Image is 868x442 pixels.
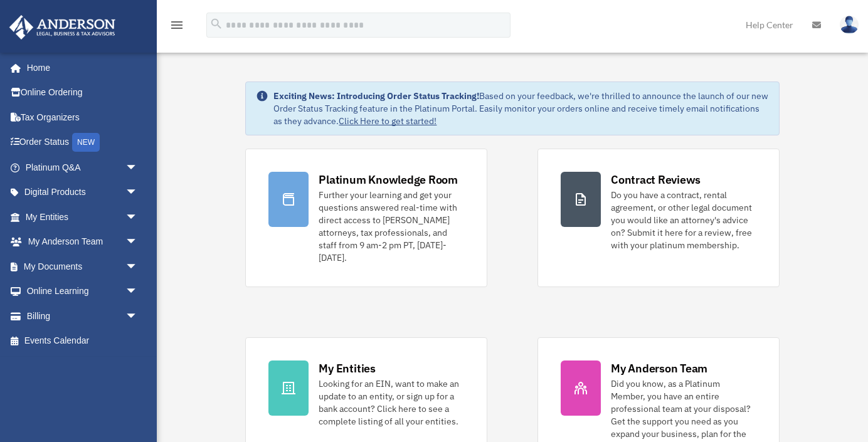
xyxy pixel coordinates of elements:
a: Events Calendar [9,329,157,354]
i: menu [169,18,184,33]
a: Billingarrow_drop_down [9,303,157,329]
span: arrow_drop_down [125,155,151,181]
a: Contract Reviews Do you have a contract, rental agreement, or other legal document you would like... [537,149,780,287]
div: Further your learning and get your questions answered real-time with direct access to [PERSON_NAM... [319,189,464,264]
strong: Exciting News: Introducing Order Status Tracking! [273,90,479,102]
a: My Anderson Teamarrow_drop_down [9,229,157,255]
a: Online Learningarrow_drop_down [9,279,157,304]
div: Do you have a contract, rental agreement, or other legal document you would like an attorney's ad... [611,189,756,251]
span: arrow_drop_down [125,180,151,206]
img: Anderson Advisors Platinum Portal [6,15,119,39]
div: Based on your feedback, we're thrilled to announce the launch of our new Order Status Tracking fe... [273,90,768,127]
div: Contract Reviews [611,172,701,187]
span: arrow_drop_down [125,254,151,280]
a: Platinum Knowledge Room Further your learning and get your questions answered real-time with dire... [245,149,487,287]
div: My Anderson Team [611,360,707,376]
img: User Pic [840,16,859,34]
div: NEW [72,133,100,152]
span: arrow_drop_down [125,204,151,230]
a: Platinum Q&Aarrow_drop_down [9,155,157,180]
a: Order StatusNEW [9,130,157,155]
div: My Entities [319,360,375,376]
a: Click Here to get started! [339,115,437,127]
a: Online Ordering [9,80,157,105]
a: Home [9,55,151,80]
a: My Entitiesarrow_drop_down [9,204,157,229]
div: Looking for an EIN, want to make an update to an entity, or sign up for a bank account? Click her... [319,377,464,428]
a: Tax Organizers [9,105,157,130]
a: Digital Productsarrow_drop_down [9,180,157,205]
span: arrow_drop_down [125,279,151,305]
span: arrow_drop_down [125,303,151,329]
a: My Documentsarrow_drop_down [9,254,157,279]
a: menu [169,22,184,33]
div: Platinum Knowledge Room [319,172,458,187]
span: arrow_drop_down [125,229,151,255]
i: search [209,17,223,31]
